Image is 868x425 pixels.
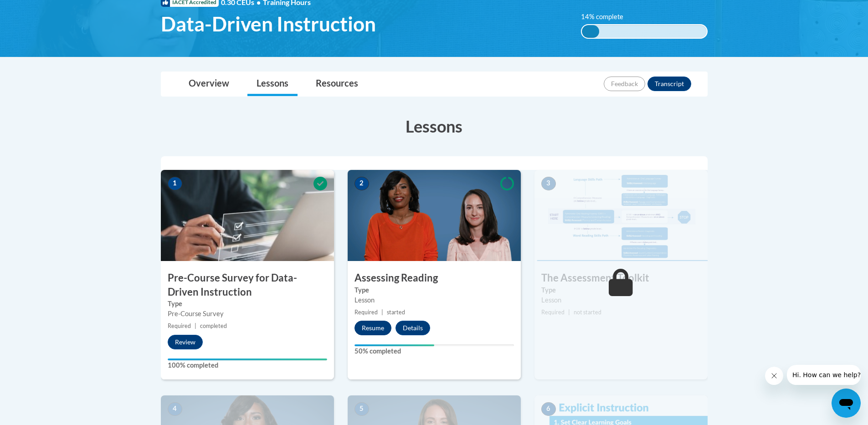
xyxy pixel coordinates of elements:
[307,72,367,96] a: Resources
[168,335,203,349] button: Review
[354,295,514,305] div: Lesson
[604,77,645,91] button: Feedback
[168,299,327,309] label: Type
[348,271,521,285] h3: Assessing Reading
[534,271,708,285] h3: The Assessment Toolkit
[381,309,383,316] span: |
[395,321,430,335] button: Details
[582,25,599,38] div: 14% complete
[581,12,633,22] label: 14% complete
[195,323,196,329] span: |
[161,170,334,261] img: Course Image
[354,177,369,190] span: 2
[568,309,570,316] span: |
[787,365,861,385] iframe: Message from company
[765,367,783,385] iframe: Close message
[574,309,601,316] span: not started
[247,72,298,96] a: Lessons
[534,170,708,261] img: Course Image
[168,358,327,360] div: Your progress
[647,77,691,91] button: Transcript
[168,309,327,319] div: Pre-Course Survey
[541,309,565,316] span: Required
[168,360,327,370] label: 100% completed
[161,12,376,36] span: Data-Driven Instruction
[541,177,556,190] span: 3
[832,389,861,418] iframe: Button to launch messaging window
[161,271,334,299] h3: Pre-Course Survey for Data-Driven Instruction
[180,72,238,96] a: Overview
[354,402,369,416] span: 5
[354,285,514,295] label: Type
[541,402,556,416] span: 6
[348,170,521,261] img: Course Image
[387,309,405,316] span: started
[168,402,182,416] span: 4
[200,323,227,329] span: completed
[541,285,701,295] label: Type
[168,323,191,329] span: Required
[354,309,378,316] span: Required
[541,295,701,305] div: Lesson
[354,346,514,356] label: 50% completed
[168,177,182,190] span: 1
[354,344,434,346] div: Your progress
[354,321,391,335] button: Resume
[161,115,708,138] h3: Lessons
